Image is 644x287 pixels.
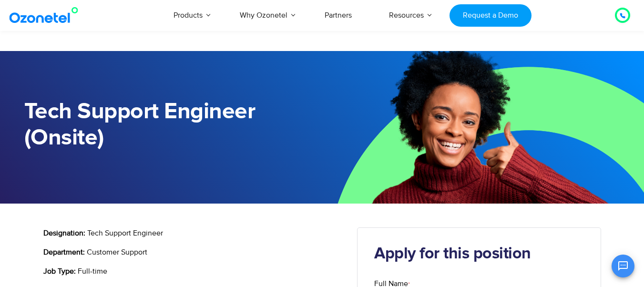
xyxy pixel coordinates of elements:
[74,266,76,276] b: :
[374,245,584,264] h2: Apply for this position
[43,228,85,238] b: Designation:
[87,247,147,257] span: Customer Support
[43,247,85,257] b: Department:
[24,99,322,151] h1: Tech Support Engineer (Onsite)
[87,228,163,238] span: Tech Support Engineer
[450,4,531,27] a: Request a Demo
[43,266,74,276] b: Job Type
[78,266,107,276] span: Full-time
[612,255,634,277] button: Open chat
